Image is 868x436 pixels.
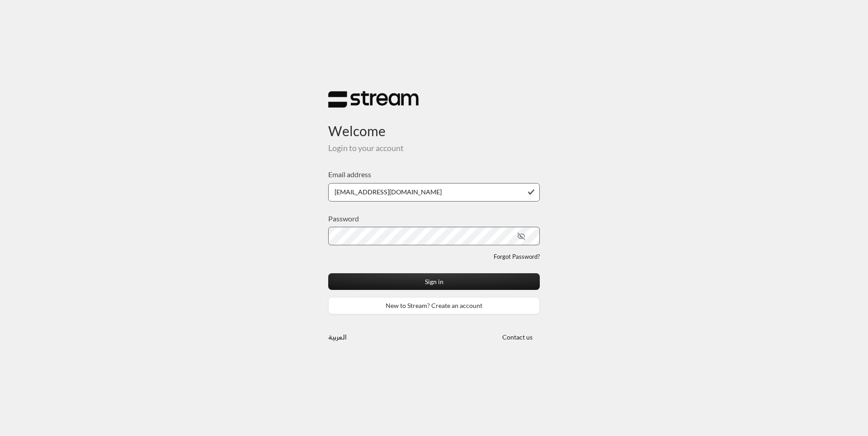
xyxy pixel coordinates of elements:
button: toggle password visibility [514,229,529,244]
img: Stream Logo [328,91,419,108]
input: Type your email here [328,183,540,202]
a: Forgot Password? [494,252,540,262]
a: Contact us [495,333,540,341]
h3: Welcome [328,108,540,139]
button: Contact us [495,329,540,345]
button: Sign in [328,273,540,290]
a: العربية [328,329,347,345]
label: Password [328,213,359,224]
h5: Login to your account [328,143,540,153]
a: New to Stream? Create an account [328,297,540,314]
label: Email address [328,169,371,180]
